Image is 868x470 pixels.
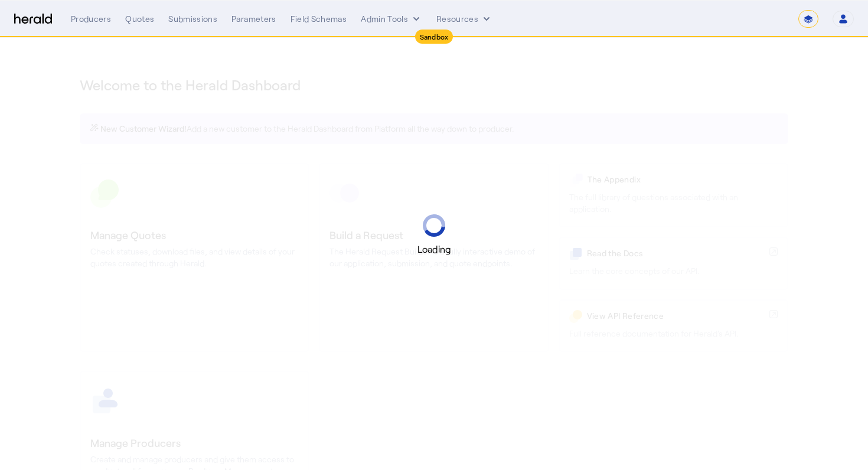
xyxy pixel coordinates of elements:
div: Field Schemas [291,13,347,25]
div: Sandbox [415,30,453,44]
div: Parameters [231,13,276,25]
img: Herald Logo [14,14,52,25]
div: Producers [71,13,111,25]
button: internal dropdown menu [361,13,422,25]
div: Submissions [168,13,217,25]
div: Quotes [125,13,154,25]
button: Resources dropdown menu [436,13,492,25]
